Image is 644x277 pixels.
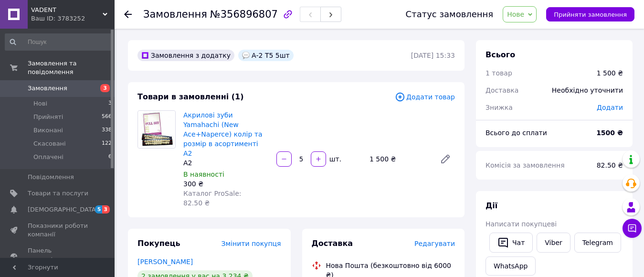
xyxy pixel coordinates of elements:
[31,14,115,23] div: Ваш ID: 3783252
[486,220,557,228] span: Написати покупцеві
[406,10,494,19] div: Статус замовлення
[327,154,342,164] div: шт.
[102,139,112,148] span: 122
[183,158,269,168] div: А2
[28,246,88,264] span: Панель управління
[183,111,263,157] a: Акрилові зуби Yamahachi (New Ace+Naperce) колір та розмір в асортименті А2
[238,50,294,61] div: А-2 Т5 5шт
[486,69,512,77] span: 1 товар
[222,240,281,247] span: Змінити покупця
[102,113,112,121] span: 566
[5,33,113,51] input: Пошук
[33,126,63,135] span: Виконані
[554,11,627,18] span: Прийняти замовлення
[137,92,244,101] span: Товари в замовленні (1)
[124,10,132,19] div: Повернутися назад
[28,173,74,181] span: Повідомлення
[486,50,515,59] span: Всього
[623,219,642,238] button: Чат з покупцем
[486,129,547,137] span: Всього до сплати
[597,68,623,78] div: 1 500 ₴
[537,233,570,253] a: Viber
[143,9,207,20] span: Замовлення
[95,205,103,213] span: 5
[108,153,112,161] span: 6
[486,104,513,111] span: Знижка
[183,170,224,178] span: В наявності
[33,139,66,148] span: Скасовані
[137,239,180,248] span: Покупець
[28,59,115,76] span: Замовлення та повідомлення
[210,9,278,20] span: №356896807
[597,104,623,111] span: Додати
[596,129,623,137] b: 1500 ₴
[574,233,621,253] a: Telegram
[138,111,175,148] img: Акрилові зуби Yamahachi (New Ace+Naperce) колір та розмір в асортименті А2
[395,92,455,102] span: Додати товар
[183,179,269,189] div: 300 ₴
[486,86,518,94] span: Доставка
[546,80,629,101] div: Необхідно уточнити
[33,153,63,161] span: Оплачені
[31,6,103,14] span: VADENT
[507,11,524,18] span: Нове
[486,161,565,169] span: Комісія за замовлення
[486,201,497,210] span: Дії
[183,190,241,207] span: Каталог ProSale: 82.50 ₴
[489,233,533,253] button: Чат
[108,99,112,108] span: 3
[100,84,110,92] span: 3
[102,126,112,135] span: 338
[28,205,98,214] span: [DEMOGRAPHIC_DATA]
[436,149,455,169] a: Редагувати
[486,256,536,276] a: WhatsApp
[411,52,455,59] time: [DATE] 15:33
[414,240,455,247] span: Редагувати
[546,7,634,21] button: Прийняти замовлення
[597,161,623,169] span: 82.50 ₴
[366,152,432,166] div: 1 500 ₴
[28,84,67,93] span: Замовлення
[312,239,353,248] span: Доставка
[137,258,193,266] a: [PERSON_NAME]
[137,50,234,61] div: Замовлення з додатку
[33,99,47,108] span: Нові
[33,113,63,121] span: Прийняті
[102,205,110,213] span: 3
[28,189,88,198] span: Товари та послуги
[242,52,250,59] img: :speech_balloon:
[28,222,88,239] span: Показники роботи компанії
